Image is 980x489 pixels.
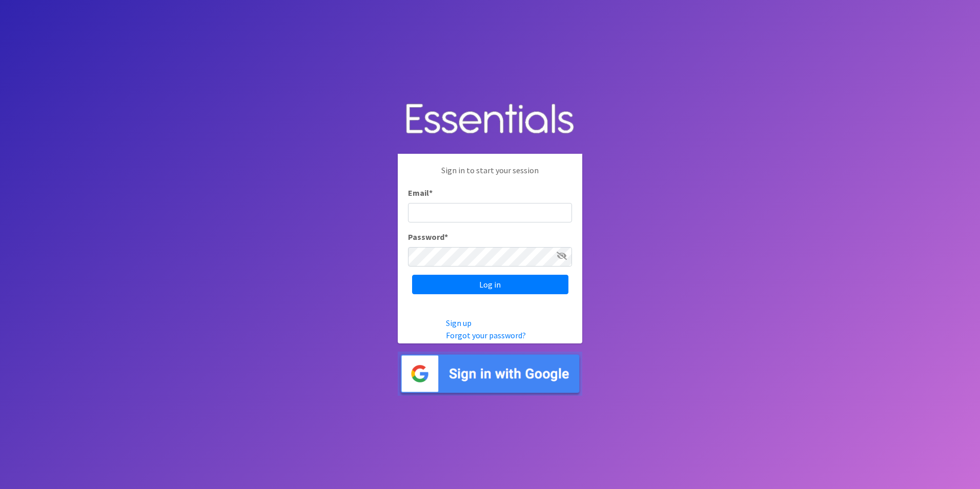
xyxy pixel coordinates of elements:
[408,187,433,199] label: Email
[412,275,568,294] input: Log in
[429,188,433,198] abbr: required
[408,164,572,187] p: Sign in to start your session
[446,318,472,328] a: Sign up
[398,93,582,146] img: Human Essentials
[444,232,448,242] abbr: required
[408,231,448,243] label: Password
[398,352,582,396] img: Sign in with Google
[446,330,526,340] a: Forgot your password?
